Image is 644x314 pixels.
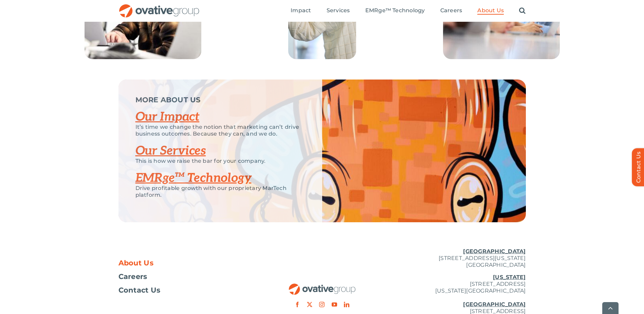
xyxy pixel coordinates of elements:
nav: Footer Menu [118,260,254,294]
span: Impact [291,7,311,14]
a: facebook [295,302,300,307]
a: Our Impact [135,109,200,124]
p: MORE ABOUT US [135,97,305,103]
span: About Us [477,7,504,14]
a: Our Services [135,143,206,158]
u: [GEOGRAPHIC_DATA] [463,248,526,255]
a: Contact Us [118,287,254,294]
a: linkedin [344,302,349,307]
span: EMRge™ Technology [365,7,425,14]
span: Contact Us [118,287,161,294]
p: This is how we raise the bar for your company. [135,158,305,164]
a: EMRge™ Technology [135,171,252,186]
a: twitter [307,302,312,307]
span: Services [327,7,350,14]
a: Careers [118,273,254,280]
p: Drive profitable growth with our proprietary MarTech platform. [135,185,305,198]
a: Careers [440,7,462,15]
u: [GEOGRAPHIC_DATA] [463,301,526,308]
a: About Us [477,7,504,15]
span: Careers [118,273,147,280]
p: [STREET_ADDRESS][US_STATE] [GEOGRAPHIC_DATA] [390,248,526,268]
a: OG_Full_horizontal_RGB [288,283,356,289]
a: Impact [291,7,311,15]
a: EMRge™ Technology [365,7,425,15]
p: It’s time we change the notion that marketing can’t drive business outcomes. Because they can, an... [135,124,305,137]
a: youtube [332,302,337,307]
a: instagram [319,302,325,307]
u: [US_STATE] [493,274,526,280]
a: OG_Full_horizontal_RGB [118,3,200,10]
a: Search [519,7,526,15]
span: Careers [440,7,462,14]
a: About Us [118,260,254,266]
a: Services [327,7,350,15]
span: About Us [118,260,154,266]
